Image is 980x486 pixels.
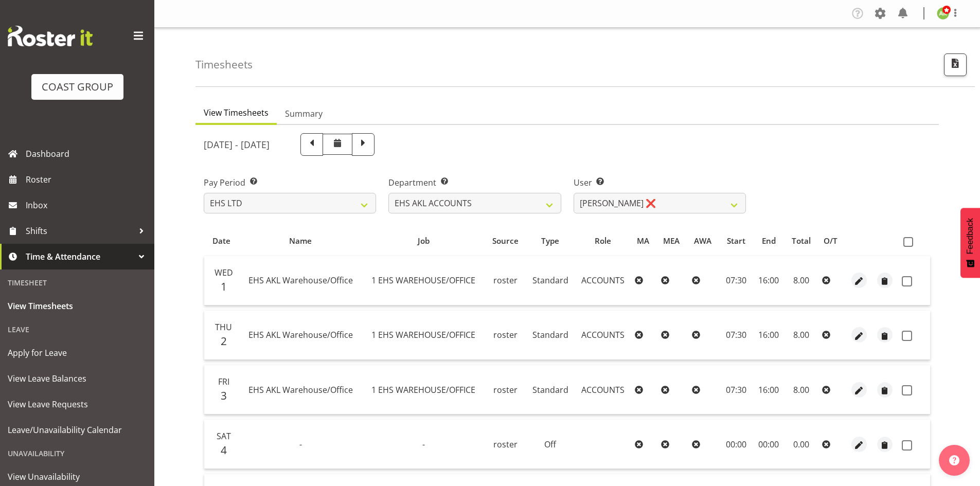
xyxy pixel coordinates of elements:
[493,384,518,395] span: roster
[720,256,753,305] td: 07:30
[26,172,149,187] span: Roster
[581,329,625,340] span: ACCOUNTS
[753,311,784,360] td: 16:00
[753,256,784,305] td: 16:00
[937,7,949,20] img: angela-kerrigan9606.jpg
[204,106,269,119] span: View Timesheets
[637,235,649,247] span: MA
[221,443,227,457] span: 4
[8,371,147,386] span: View Leave Balances
[8,397,147,412] span: View Leave Requests
[204,176,376,189] label: Pay Period
[3,293,152,319] a: View Timesheets
[418,235,430,247] span: Job
[195,59,253,70] h4: Timesheets
[785,365,818,415] td: 8.00
[388,176,561,189] label: Department
[3,272,152,293] div: Timesheet
[217,430,231,442] span: Sat
[204,139,270,150] h5: [DATE] - [DATE]
[526,365,575,415] td: Standard
[949,455,959,465] img: help-xxl-2.png
[785,256,818,305] td: 8.00
[8,422,147,438] span: Leave/Unavailability Calendar
[720,311,753,360] td: 07:30
[422,439,425,450] span: -
[42,79,113,95] div: COAST GROUP
[3,319,152,340] div: Leave
[526,311,575,360] td: Standard
[248,275,353,286] span: EHS AKL Warehouse/Office
[371,329,475,340] span: 1 EHS WAREHOUSE/OFFICE
[215,321,232,333] span: Thu
[371,384,475,395] span: 1 EHS WAREHOUSE/OFFICE
[493,275,518,286] span: roster
[824,235,838,247] span: O/T
[26,249,134,264] span: Time & Attendance
[8,26,93,46] img: Rosterit website logo
[785,311,818,360] td: 8.00
[727,235,745,247] span: Start
[493,439,518,450] span: roster
[720,365,753,415] td: 07:30
[663,235,680,247] span: MEA
[8,298,147,314] span: View Timesheets
[215,267,233,278] span: Wed
[3,340,152,366] a: Apply for Leave
[3,391,152,417] a: View Leave Requests
[960,208,980,278] button: Feedback - Show survey
[248,329,353,340] span: EHS AKL Warehouse/Office
[753,420,784,469] td: 00:00
[221,388,227,403] span: 3
[3,417,152,443] a: Leave/Unavailability Calendar
[371,275,475,286] span: 1 EHS WAREHOUSE/OFFICE
[248,384,353,395] span: EHS AKL Warehouse/Office
[720,420,753,469] td: 00:00
[966,218,975,254] span: Feedback
[26,197,149,213] span: Inbox
[221,279,227,294] span: 1
[944,53,967,76] button: Export CSV
[694,235,711,247] span: AWA
[595,235,611,247] span: Role
[299,439,302,450] span: -
[526,420,575,469] td: Off
[753,365,784,415] td: 16:00
[285,107,323,120] span: Summary
[221,334,227,348] span: 2
[26,146,149,161] span: Dashboard
[212,235,230,247] span: Date
[289,235,312,247] span: Name
[3,366,152,391] a: View Leave Balances
[785,420,818,469] td: 0.00
[581,384,625,395] span: ACCOUNTS
[762,235,776,247] span: End
[218,376,229,387] span: Fri
[541,235,559,247] span: Type
[492,235,519,247] span: Source
[574,176,746,189] label: User
[792,235,811,247] span: Total
[3,443,152,464] div: Unavailability
[8,469,147,484] span: View Unavailability
[26,223,134,239] span: Shifts
[8,345,147,361] span: Apply for Leave
[493,329,518,340] span: roster
[526,256,575,305] td: Standard
[581,275,625,286] span: ACCOUNTS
